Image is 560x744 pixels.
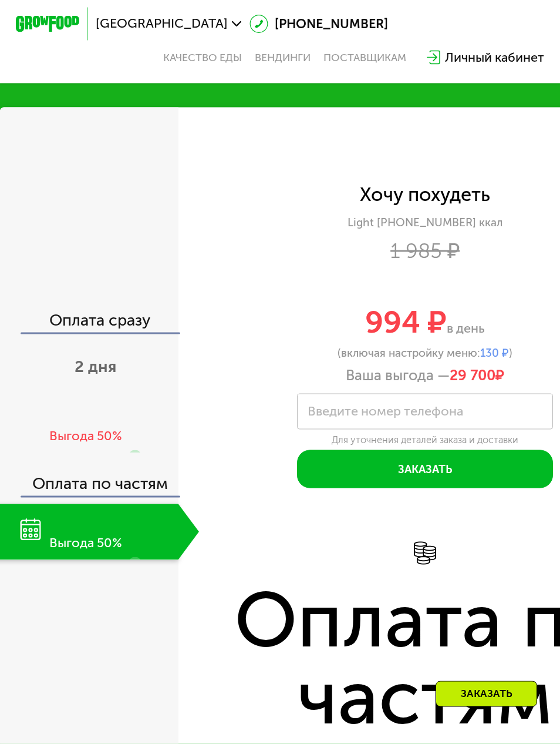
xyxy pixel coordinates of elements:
[436,681,537,707] div: Заказать
[323,52,406,65] div: поставщикам
[249,15,389,34] a: [PHONE_NUMBER]
[450,367,504,384] span: ₽
[308,407,463,416] label: Введите номер телефона
[447,321,485,336] span: в день
[297,450,553,488] button: Заказать
[360,186,490,203] div: Хочу похудеть
[414,542,436,564] img: l6xcnZfty9opOoJh.png
[2,459,178,496] div: Оплата по частям
[365,304,447,340] span: 994 ₽
[450,367,495,384] span: 29 700
[163,52,242,65] a: Качество еды
[49,427,122,445] div: Выгода 50%
[445,48,544,68] div: Личный кабинет
[2,312,178,333] div: Оплата сразу
[480,346,509,360] span: 130 ₽
[297,434,553,446] div: Для уточнения деталей заказа и доставки
[75,357,116,376] span: 2 дня
[96,18,228,31] span: [GEOGRAPHIC_DATA]
[255,52,311,65] a: Вендинги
